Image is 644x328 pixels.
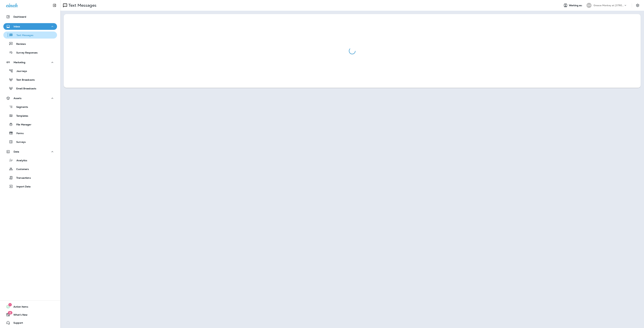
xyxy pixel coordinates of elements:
button: Journeys [3,67,57,74]
p: Assets [14,97,21,100]
button: Templates [3,112,57,119]
p: Text Messages [67,3,96,8]
button: Surveys [3,138,57,145]
p: Customers [13,168,29,171]
button: Dashboard [3,13,57,20]
button: Data [3,148,57,155]
button: Email Broadcasts [3,85,57,92]
p: Grease Monkey at [STREET_ADDRESS] [594,4,624,7]
p: Transactions [13,176,31,180]
button: Marketing [3,59,57,66]
p: Survey Responses [13,51,38,54]
button: Inbox [3,23,57,30]
p: Forms [13,132,24,135]
button: 1Action Items [3,303,57,310]
button: Collapse Sidebar [50,2,59,9]
button: 18What's New [3,311,57,318]
p: Analytics [13,159,27,162]
p: Inbox [14,25,20,28]
p: Marketing [14,61,25,64]
span: 1 [8,303,12,306]
button: Text Broadcasts [3,76,57,83]
button: Import Data [3,183,57,190]
button: Segments [3,103,57,110]
button: Forms [3,130,57,137]
span: What's New [10,313,28,317]
p: Text Messages [13,34,33,37]
div: GM [586,3,592,8]
p: Reviews [13,43,26,46]
button: Transactions [3,174,57,181]
button: Analytics [3,157,57,164]
p: Dashboard [13,15,26,18]
span: Action Items [10,305,28,309]
p: Surveys [13,141,26,144]
span: 18 [8,311,12,314]
p: Text Broadcasts [13,78,35,82]
span: Support [10,321,23,325]
button: Reviews [3,40,57,47]
p: Journeys [13,70,27,73]
p: Data [14,150,19,153]
p: Segments [13,106,28,109]
p: Email Broadcasts [13,87,36,90]
button: Survey Responses [3,49,57,56]
p: Import Data [13,185,31,188]
button: Customers [3,165,57,172]
button: Text Messages [3,32,57,39]
p: File Manager [13,123,31,126]
p: Templates [13,114,28,118]
button: File Manager [3,121,57,128]
button: Settings [635,2,641,8]
button: Support [3,319,57,326]
button: Assets [3,95,57,102]
span: Working as: [569,4,583,7]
